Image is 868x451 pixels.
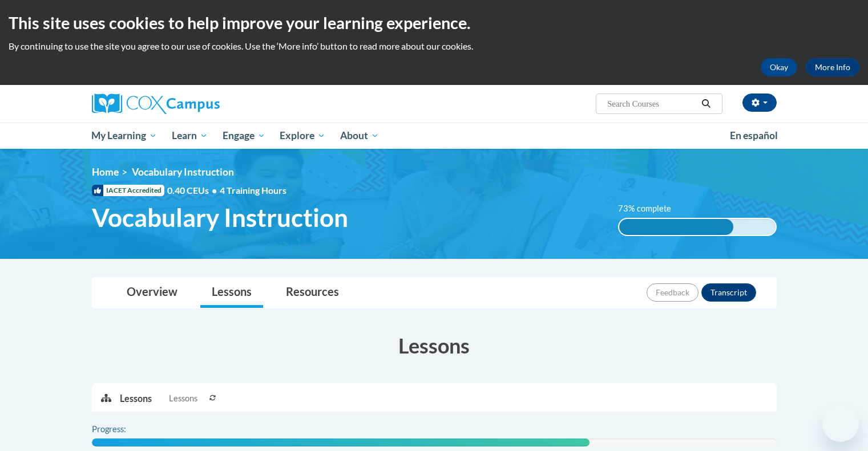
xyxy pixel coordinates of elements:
[722,124,785,148] a: En español
[92,423,158,436] label: Progress:
[92,94,220,114] img: Cox Campus
[9,40,859,52] p: By continuing to use the site you agree to our use of cookies. Use the ‘More info’ button to read...
[822,405,859,442] iframe: Button to launch messaging window
[701,283,756,302] button: Transcript
[115,278,189,308] a: Overview
[761,58,797,76] button: Okay
[340,129,379,143] span: About
[9,11,859,34] h2: This site uses cookies to help improve your learning experience.
[742,94,777,112] button: Account Settings
[92,331,777,360] h3: Lessons
[212,185,217,196] span: •
[215,123,273,149] a: Engage
[167,184,220,197] span: 0.40 CEUs
[220,185,286,196] span: 4 Training Hours
[200,278,263,308] a: Lessons
[806,58,859,76] a: More Info
[280,129,325,143] span: Explore
[618,202,684,215] label: 73% complete
[697,97,714,111] button: Search
[120,392,152,405] p: Lessons
[92,185,164,196] span: IACET Accredited
[606,97,697,111] input: Search Courses
[132,166,234,178] span: Vocabulary Instruction
[172,129,208,143] span: Learn
[84,123,165,149] a: My Learning
[272,123,333,149] a: Explore
[91,129,157,143] span: My Learning
[223,129,265,143] span: Engage
[730,129,778,141] span: En español
[92,202,348,233] span: Vocabulary Instruction
[333,123,386,149] a: About
[75,123,794,149] div: Main menu
[164,123,215,149] a: Learn
[169,392,197,405] span: Lessons
[619,219,733,235] div: 73% complete
[92,166,119,178] a: Home
[92,94,309,114] a: Cox Campus
[274,278,350,308] a: Resources
[647,283,699,302] button: Feedback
